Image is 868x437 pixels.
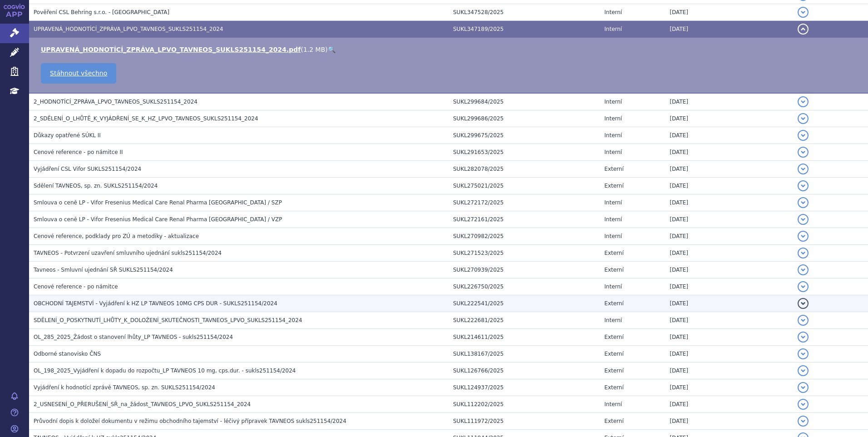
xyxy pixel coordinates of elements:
td: SUKL126766/2025 [449,363,600,379]
td: [DATE] [665,178,793,194]
button: detail [798,231,809,242]
td: SUKL291653/2025 [449,144,600,161]
button: detail [798,416,809,427]
span: Externí [604,418,623,424]
td: SUKL282078/2025 [449,161,600,178]
button: detail [798,281,809,292]
td: [DATE] [665,312,793,329]
span: Externí [604,183,623,189]
td: [DATE] [665,379,793,396]
span: Externí [604,334,623,340]
span: Vyjádření k hodnotící zprávě TAVNEOS, sp. zn. SUKLS251154/2024 [34,384,215,391]
td: [DATE] [665,93,793,110]
span: Odborné stanovisko ČNS [34,351,101,357]
button: detail [798,315,809,326]
span: UPRAVENÁ_HODNOTÍCÍ_ZPRÁVA_LPVO_TAVNEOS_SUKLS251154_2024 [34,26,223,32]
span: Externí [604,267,623,273]
td: SUKL347189/2025 [449,21,600,38]
span: Interní [604,115,622,122]
td: [DATE] [665,161,793,178]
a: Stáhnout všechno [41,63,116,84]
span: SDĚLENÍ_O_POSKYTNUTÍ_LHŮTY_K_DOLOŽENÍ_SKUTEČNOSTI_TAVNEOS_LPVO_SUKLS251154_2024 [34,317,302,323]
td: [DATE] [665,245,793,262]
span: Externí [604,384,623,391]
td: SUKL226750/2025 [449,278,600,295]
button: detail [798,7,809,18]
td: [DATE] [665,211,793,228]
td: SUKL270939/2025 [449,262,600,278]
button: detail [798,298,809,309]
span: 2_SDĚLENÍ_O_LHŮTĚ_K_VYJÁDŘENÍ_SE_K_HZ_LPVO_TAVNEOS_SUKLS251154_2024 [34,115,258,122]
span: 2_HODNOTÍCÍ_ZPRÁVA_LPVO_TAVNEOS_SUKLS251154_2024 [34,99,197,105]
td: SUKL222541/2025 [449,295,600,312]
button: detail [798,180,809,191]
span: Smlouva o ceně LP - Vifor Fresenius Medical Care Renal Pharma France / SZP [34,199,282,206]
span: Vyjádření CSL Vifor SUKLS251154/2024 [34,166,141,172]
td: SUKL299686/2025 [449,110,600,127]
span: 2_USNESENÍ_O_PŘERUŠENÍ_SŘ_na_žádost_TAVNEOS_LPVO_SUKLS251154_2024 [34,401,251,407]
span: Interní [604,26,622,32]
button: detail [798,365,809,376]
td: SUKL347528/2025 [449,4,600,21]
span: Externí [604,300,623,307]
span: Důkazy opatřené SÚKL II [34,132,101,139]
button: detail [798,382,809,393]
td: [DATE] [665,413,793,430]
button: detail [798,24,809,35]
td: SUKL270982/2025 [449,228,600,245]
td: SUKL214611/2025 [449,329,600,346]
span: Interní [604,317,622,323]
span: Interní [604,132,622,139]
span: Cenové reference - po námitce [34,283,118,290]
span: Externí [604,166,623,172]
button: detail [798,96,809,107]
span: Sdělení TAVNEOS, sp. zn. SUKLS251154/2024 [34,183,158,189]
td: SUKL111972/2025 [449,413,600,430]
span: Externí [604,367,623,374]
span: Interní [604,149,622,155]
button: detail [798,348,809,359]
a: 🔍 [328,46,335,53]
span: Cenové reference - po námitce II [34,149,123,155]
td: SUKL275021/2025 [449,178,600,194]
td: [DATE] [665,329,793,346]
span: Interní [604,283,622,290]
td: [DATE] [665,363,793,379]
span: Cenové reference, podklady pro ZÚ a metodiky - aktualizace [34,233,199,239]
button: detail [798,248,809,258]
span: Interní [604,216,622,223]
span: OL_285_2025_Žádost o stanovení lhůty_LP TAVNEOS - sukls251154/2024 [34,334,233,340]
button: detail [798,147,809,158]
button: detail [798,130,809,141]
span: Interní [604,233,622,239]
td: [DATE] [665,346,793,363]
button: detail [798,197,809,208]
button: detail [798,399,809,410]
td: [DATE] [665,110,793,127]
td: [DATE] [665,21,793,38]
td: [DATE] [665,262,793,278]
td: SUKL124937/2025 [449,379,600,396]
td: [DATE] [665,228,793,245]
button: detail [798,264,809,275]
td: SUKL299675/2025 [449,127,600,144]
span: Smlouva o ceně LP - Vifor Fresenius Medical Care Renal Pharma France / VZP [34,216,282,223]
span: Tavneos - Smluvní ujednání SŘ SUKLS251154/2024 [34,267,173,273]
td: [DATE] [665,4,793,21]
td: SUKL222681/2025 [449,312,600,329]
td: SUKL271523/2025 [449,245,600,262]
td: [DATE] [665,396,793,413]
td: SUKL272172/2025 [449,194,600,211]
span: OBCHODNÍ TAJEMSTVÍ - Vyjádření k HZ LP TAVNEOS 10MG CPS DUR - SUKLS251154/2024 [34,300,277,307]
span: 1.2 MB [303,46,325,53]
span: Interní [604,401,622,407]
td: [DATE] [665,144,793,161]
span: Externí [604,351,623,357]
span: Pověření CSL Behring s.r.o. - Doležel [34,9,169,15]
span: Interní [604,99,622,105]
button: detail [798,164,809,174]
li: ( ) [41,45,859,54]
span: OL_198_2025_Vyjádření k dopadu do rozpočtu_LP TAVNEOS 10 mg, cps.dur. - sukls251154/2024 [34,367,296,374]
td: SUKL299684/2025 [449,93,600,110]
span: Externí [604,250,623,256]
